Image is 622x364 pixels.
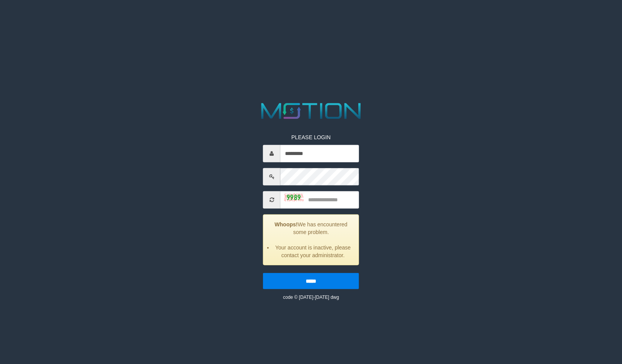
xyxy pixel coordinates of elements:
[275,221,298,227] strong: Whoops!
[283,294,339,300] small: code © [DATE]-[DATE] dwg
[284,194,303,201] img: captcha
[263,133,359,141] p: PLEASE LOGIN
[273,243,353,259] li: Your account is inactive, please contact your administrator.
[256,100,365,122] img: MOTION_logo.png
[263,214,359,265] div: We has encountered some problem.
